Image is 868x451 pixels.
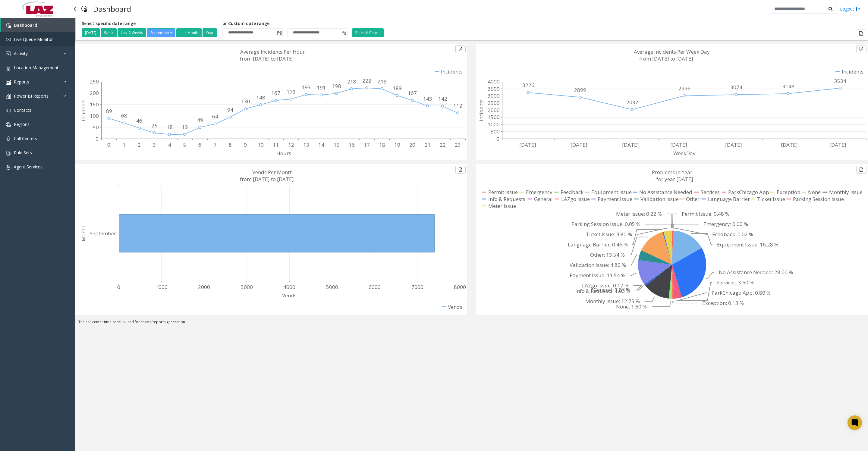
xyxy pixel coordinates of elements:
[303,141,309,148] text: 13
[347,78,356,85] text: 218
[82,28,100,37] button: [DATE]
[725,141,742,148] text: [DATE]
[856,30,866,37] button: Export to pdf
[203,28,217,37] button: Year
[6,122,11,127] img: 'icon'
[147,28,175,37] button: September
[90,89,99,96] text: 200
[453,102,462,109] text: 112
[703,221,748,227] text: Emergency: 0.00 %
[834,77,846,84] text: 3534
[730,84,742,91] text: 3074
[107,141,110,148] text: 0
[582,282,629,289] text: LAZgo Issue: 0.17 %
[702,299,744,306] text: Exception: 0.13 %
[136,117,142,124] text: 46
[153,141,156,148] text: 3
[288,141,294,148] text: 12
[349,141,355,148] text: 16
[364,141,370,148] text: 17
[229,141,232,148] text: 8
[81,2,87,16] img: pageIcon
[856,166,866,174] button: Export to pdf
[123,141,126,148] text: 1
[14,121,30,127] span: Regions
[425,141,431,148] text: 21
[519,141,536,148] text: [DATE]
[6,52,11,56] img: 'icon'
[214,141,217,148] text: 7
[273,141,279,148] text: 11
[379,141,385,148] text: 18
[522,82,534,89] text: 3226
[678,85,690,92] text: 2996
[244,141,247,148] text: 9
[198,283,210,290] text: 2000
[369,283,381,290] text: 6000
[568,241,628,248] text: Language Barrier: 0.46 %
[332,83,341,89] text: 198
[14,164,42,170] span: Agent Services
[656,176,693,183] text: for year [DATE]
[240,176,294,183] text: from [DATE] to [DATE]
[14,136,37,141] span: Call Centers
[782,83,794,90] text: 3148
[856,45,866,53] button: Export to pdf
[411,283,423,290] text: 7000
[152,122,158,129] text: 25
[712,289,771,296] text: ParkChicago App: 0.80 %
[317,84,326,91] text: 191
[197,117,203,124] text: 49
[378,78,387,85] text: 218
[198,141,201,148] text: 6
[176,28,202,37] button: Last Month
[616,210,662,217] text: Meter Issue: 0.22 %
[256,94,265,101] text: 148
[121,112,127,119] text: 68
[14,51,28,56] span: Activity
[571,221,640,227] text: Parking Session Issue: 0.05 %
[6,165,11,170] img: 'icon'
[593,286,630,293] text: General: 0.07 %
[96,135,99,142] text: 0
[394,141,400,148] text: 19
[6,151,11,155] img: 'icon'
[318,141,324,148] text: 14
[622,141,639,148] text: [DATE]
[781,141,798,148] text: [DATE]
[574,86,586,93] text: 2899
[14,107,31,113] span: Contacts
[570,272,625,279] text: Payment Issue: 11.54 %
[575,287,631,294] text: Info & Requests: 1.03 %
[491,128,500,135] text: 500
[240,48,305,55] text: Average Incidents Per Hour
[455,141,461,148] text: 23
[106,108,112,114] text: 89
[1,18,75,32] a: Dashboard
[409,141,415,148] text: 20
[118,28,146,37] button: Last 2 Weeks
[571,141,587,148] text: [DATE]
[717,241,778,248] text: Equipment Issue: 16.28 %
[362,77,371,84] text: 222
[276,29,282,37] span: Toggle popup
[840,6,860,12] a: Logout
[352,28,384,37] button: Refresh Charts
[6,37,11,42] img: 'icon'
[156,283,168,290] text: 1000
[80,226,87,241] text: Month
[14,65,58,70] span: Location Management
[856,6,860,12] img: logout
[634,48,710,55] text: Average Incidents Per Week Day
[302,84,311,91] text: 193
[652,169,692,176] text: Problems In Year
[271,89,280,96] text: 167
[241,98,250,105] text: 130
[14,22,37,28] span: Dashboard
[222,21,348,26] h5: or Custom date range
[673,150,696,157] text: WeekDay
[14,36,53,42] span: Live Queue Monitor
[167,124,173,130] text: 18
[455,166,466,174] button: Export to pdf
[14,79,29,85] span: Reports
